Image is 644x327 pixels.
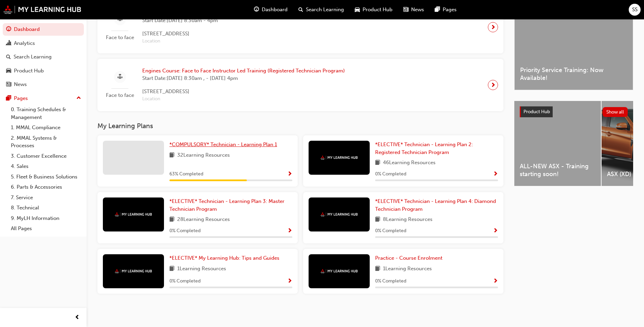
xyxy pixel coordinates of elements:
[3,78,84,91] a: News
[363,6,392,14] span: Product Hub
[375,141,498,156] a: *ELECTIVE* Technician - Learning Plan 2: Registered Technician Program
[14,67,44,75] div: Product Hub
[375,227,406,235] span: 0 % Completed
[14,53,52,61] div: Search Learning
[14,81,27,88] div: News
[249,3,293,17] a: guage-iconDashboard
[629,4,641,16] button: SS
[75,313,80,322] span: prev-icon
[142,30,383,38] span: [STREET_ADDRESS]
[3,51,84,63] a: Search Learning
[103,34,137,41] span: Face to face
[287,228,292,234] span: Show Progress
[3,23,84,36] a: Dashboard
[8,192,84,203] a: 7. Service
[169,216,174,224] span: book-icon
[6,54,11,60] span: search-icon
[177,216,230,224] span: 28 Learning Resources
[169,277,201,285] span: 0 % Completed
[520,162,595,178] span: ALL-NEW ASX - Training starting soon!
[6,27,11,33] span: guage-icon
[6,96,11,102] span: pages-icon
[3,22,84,92] button: DashboardAnalyticsSearch LearningProduct HubNews
[8,203,84,213] a: 8. Technical
[520,106,628,117] a: Product HubShow all
[349,3,398,17] a: car-iconProduct Hub
[375,277,406,285] span: 0 % Completed
[287,170,292,178] button: Show Progress
[520,66,627,82] span: Priority Service Training: Now Available!
[287,227,292,235] button: Show Progress
[14,39,35,47] div: Analytics
[115,212,152,217] img: mmal
[398,3,429,17] a: news-iconNews
[169,198,284,212] span: *ELECTIVE* Technician - Learning Plan 3: Master Technician Program
[443,6,457,14] span: Pages
[8,172,84,182] a: 5. Fleet & Business Solutions
[493,171,498,177] span: Show Progress
[8,182,84,192] a: 6. Parts & Accessories
[169,227,201,235] span: 0 % Completed
[493,228,498,234] span: Show Progress
[435,5,440,14] span: pages-icon
[491,80,496,90] span: next-icon
[8,213,84,224] a: 9. MyLH Information
[8,151,84,161] a: 3. Customer Excellence
[76,94,81,103] span: up-icon
[603,107,628,117] button: Show all
[320,212,358,217] img: mmal
[177,151,230,160] span: 32 Learning Resources
[169,197,292,213] a: *ELECTIVE* Technician - Learning Plan 3: Master Technician Program
[103,64,498,106] a: Face to faceEngines Course: Face to Face Instructor Led Training (Registered Technician Program)S...
[142,67,345,75] span: Engines Course: Face to Face Instructor Led Training (Registered Technician Program)
[3,5,81,14] a: mmal
[177,265,226,273] span: 1 Learning Resources
[491,22,496,32] span: next-icon
[383,216,433,224] span: 8 Learning Resources
[8,161,84,172] a: 4. Sales
[142,37,383,45] span: Location
[8,133,84,151] a: 2. MMAL Systems & Processes
[142,17,383,24] span: Start Date: [DATE] 8:30am - 4pm
[115,269,152,273] img: mmal
[403,5,408,14] span: news-icon
[262,6,288,14] span: Dashboard
[103,6,498,48] a: Face to faceEV/PHEV Course 1: Face to Face Instructor Led Training (Registered Technician Fundame...
[8,122,84,133] a: 1. MMAL Compliance
[383,265,432,273] span: 1 Learning Resources
[375,170,406,178] span: 0 % Completed
[375,216,380,224] span: book-icon
[8,223,84,234] a: All Pages
[411,6,424,14] span: News
[293,3,349,17] a: search-iconSearch Learning
[3,92,84,105] button: Pages
[375,197,498,213] a: *ELECTIVE* Technician - Learning Plan 4: Diamond Technician Program
[375,159,380,167] span: book-icon
[523,109,550,115] span: Product Hub
[142,74,345,82] span: Start Date: [DATE] 8:30am , - [DATE] 4pm
[6,40,11,47] span: chart-icon
[383,159,436,167] span: 46 Learning Resources
[142,88,345,96] span: [STREET_ADDRESS]
[169,265,174,273] span: book-icon
[169,141,277,148] span: *COMPULSORY* Technician - Learning Plan 1
[375,254,445,262] a: Practice - Course Enrolment
[429,3,462,17] a: pages-iconPages
[493,277,498,286] button: Show Progress
[287,278,292,285] span: Show Progress
[320,155,358,160] img: mmal
[298,5,303,14] span: search-icon
[493,170,498,178] button: Show Progress
[3,37,84,50] a: Analytics
[103,91,137,99] span: Face to face
[514,101,601,186] a: ALL-NEW ASX - Training starting soon!
[169,170,203,178] span: 63 % Completed
[14,94,28,102] div: Pages
[142,95,345,103] span: Location
[117,73,123,81] span: sessionType_FACE_TO_FACE-icon
[169,255,279,261] span: *ELECTIVE* My Learning Hub: Tips and Guides
[169,151,174,160] span: book-icon
[375,141,473,155] span: *ELECTIVE* Technician - Learning Plan 2: Registered Technician Program
[375,265,380,273] span: book-icon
